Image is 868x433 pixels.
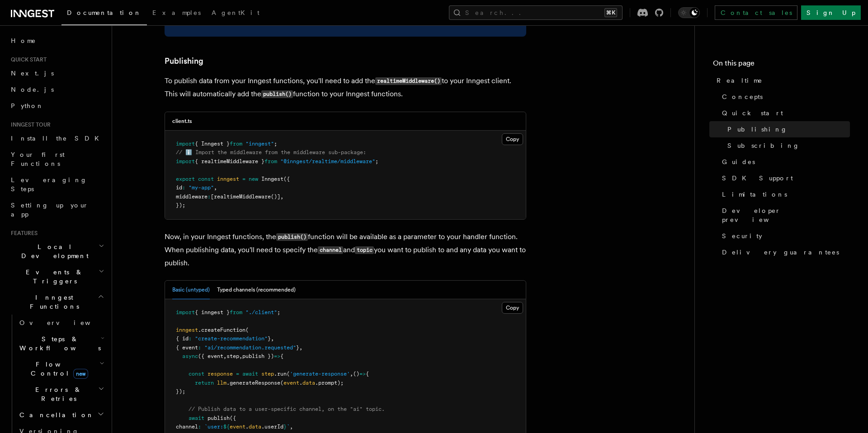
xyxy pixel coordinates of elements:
[176,327,198,333] span: inngest
[271,193,280,200] span: ()]
[16,334,101,353] span: Steps & Workflows
[165,75,526,101] p: To publish data from your Inngest functions, you'll need to add the to your Inngest client. This ...
[16,360,99,378] span: Flow Control
[261,371,274,377] span: step
[724,121,850,137] a: Publishing
[7,33,106,49] a: Home
[16,356,106,381] button: Flow Controlnew
[718,154,850,170] a: Guides
[208,371,233,377] span: response
[7,239,106,264] button: Local Development
[245,327,249,333] span: (
[208,193,211,200] span: :
[715,5,797,20] a: Contact sales
[249,176,258,182] span: new
[722,108,783,118] span: Quick start
[211,193,214,200] span: [
[717,76,763,85] span: Realtime
[245,424,249,430] span: .
[16,315,106,331] a: Overview
[276,233,308,241] code: publish()
[242,371,258,377] span: await
[11,36,36,45] span: Home
[223,353,226,359] span: ,
[283,380,299,386] span: event
[189,415,204,421] span: await
[280,353,283,359] span: {
[249,424,261,430] span: data
[189,184,214,191] span: "my-app"
[176,158,195,165] span: import
[274,371,287,377] span: .run
[302,380,315,386] span: data
[283,424,287,430] span: }
[230,415,236,421] span: ({
[7,230,38,237] span: Features
[299,380,302,386] span: .
[722,157,755,166] span: Guides
[718,170,850,186] a: SDK Support
[165,55,203,67] a: Publishing
[198,327,245,333] span: .createFunction
[176,184,182,191] span: id
[214,193,271,200] span: realtimeMiddleware
[176,149,366,155] span: // ℹ️ Import the middleware from the middleware sub-package:
[722,231,762,240] span: Security
[182,184,185,191] span: :
[718,244,850,260] a: Delivery guarantees
[61,3,147,25] a: Documentation
[245,309,277,315] span: "./client"
[678,7,700,18] button: Toggle dark mode
[7,289,106,315] button: Inngest Functions
[73,369,88,379] span: new
[280,193,283,200] span: ,
[280,380,283,386] span: (
[722,206,850,224] span: Developer preview
[7,172,106,197] a: Leveraging Steps
[7,65,106,81] a: Next.js
[718,202,850,228] a: Developer preview
[204,424,223,430] span: `user:
[261,176,283,182] span: Inngest
[375,77,442,85] code: realtimeMiddleware()
[264,158,277,165] span: from
[176,388,185,395] span: });
[801,5,861,20] a: Sign Up
[172,118,192,125] h3: client.ts
[198,353,223,359] span: ({ event
[176,335,189,342] span: { id
[176,176,195,182] span: export
[230,309,242,315] span: from
[11,202,89,218] span: Setting up your app
[7,56,47,63] span: Quick start
[208,415,230,421] span: publish
[226,353,239,359] span: step
[355,246,374,254] code: topic
[242,176,245,182] span: =
[176,202,185,208] span: });
[16,385,98,403] span: Errors & Retries
[7,98,106,114] a: Python
[268,335,271,342] span: }
[366,371,369,377] span: {
[217,380,226,386] span: llm
[176,424,198,430] span: channel
[7,242,99,260] span: Local Development
[11,151,65,167] span: Your first Functions
[274,141,277,147] span: ;
[214,184,217,191] span: ,
[176,193,208,200] span: middleware
[212,9,259,16] span: AgentKit
[7,121,51,128] span: Inngest tour
[718,105,850,121] a: Quick start
[195,158,264,165] span: { realtimeMiddleware }
[718,228,850,244] a: Security
[449,5,623,20] button: Search...⌘K
[16,410,94,419] span: Cancellation
[198,424,201,430] span: :
[67,9,142,16] span: Documentation
[724,137,850,154] a: Subscribing
[722,92,763,101] span: Concepts
[176,141,195,147] span: import
[172,281,210,299] button: Basic (untyped)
